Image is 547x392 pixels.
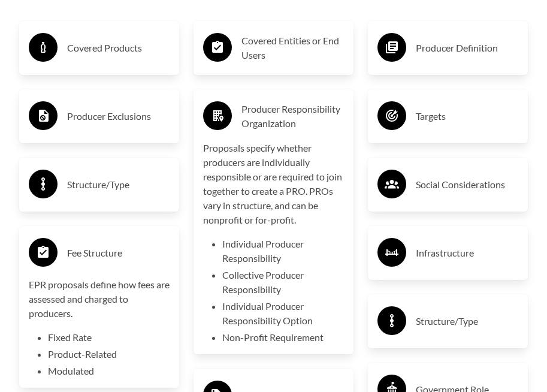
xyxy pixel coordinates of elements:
h3: Social Considerations [416,175,518,194]
h3: Targets [416,107,518,126]
h3: Structure/Type [67,175,170,194]
h3: Producer Responsibility Organization [241,102,344,131]
li: Non-Profit Requirement [222,330,344,345]
h3: Covered Products [67,38,170,58]
li: Individual Producer Responsibility [222,237,344,266]
p: Proposals specify whether producers are individually responsible or are required to join together... [203,141,344,227]
h3: Producer Exclusions [67,107,170,126]
li: Individual Producer Responsibility Option [222,299,344,328]
li: Product-Related [48,347,170,361]
p: EPR proposals define how fees are assessed and charged to producers. [29,278,170,321]
h3: Fee Structure [67,243,170,263]
li: Collective Producer Responsibility [222,268,344,297]
h3: Producer Definition [416,38,518,58]
h3: Covered Entities or End Users [241,34,344,62]
h3: Structure/Type [416,312,518,331]
li: Fixed Rate [48,330,170,345]
h3: Infrastructure [416,243,518,263]
li: Modulated [48,364,170,378]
